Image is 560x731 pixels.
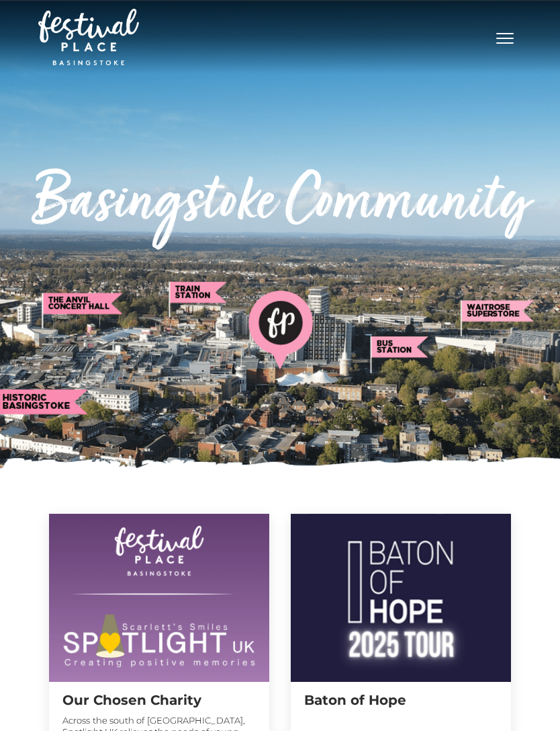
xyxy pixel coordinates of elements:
img: Festival Place Logo [38,9,139,65]
h2: Our Chosen Charity [62,692,256,708]
img: Shop Kind at Festival Place [49,514,269,682]
h2: Baton of Hope [304,692,498,708]
button: Toggle navigation [488,27,522,46]
img: Shop Kind at Festival Place [291,514,511,682]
